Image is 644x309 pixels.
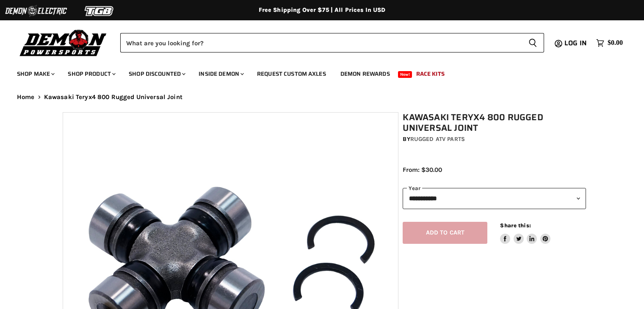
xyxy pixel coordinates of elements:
a: Home [17,94,35,101]
a: Log in [561,39,592,47]
a: Rugged ATV Parts [410,135,465,143]
button: Search [522,33,544,52]
img: Demon Powersports [17,28,110,58]
ul: Main menu [11,62,621,83]
a: Shop Make [11,65,60,83]
a: Request Custom Axles [251,65,332,83]
img: TGB Logo 2 [68,3,131,19]
select: year [403,188,586,209]
a: Shop Product [61,65,121,83]
a: Shop Discounted [122,65,191,83]
img: Demon Electric Logo 2 [4,3,68,19]
span: New! [398,71,412,78]
a: Inside Demon [192,65,249,83]
span: Share this: [500,222,531,229]
form: Product [120,33,544,52]
span: Log in [564,38,587,48]
a: $0.00 [592,37,627,49]
span: Kawasaki Teryx4 800 Rugged Universal Joint [44,94,182,101]
a: Race Kits [410,65,451,83]
aside: Share this: [500,222,550,244]
h1: Kawasaki Teryx4 800 Rugged Universal Joint [403,112,586,133]
span: From: $30.00 [403,166,442,174]
div: by [403,135,586,144]
span: $0.00 [608,39,623,47]
a: Demon Rewards [334,65,396,83]
input: Search [120,33,522,52]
